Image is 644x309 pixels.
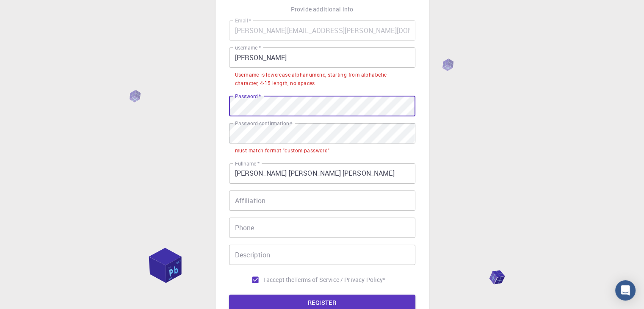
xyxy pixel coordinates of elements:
[235,44,261,51] label: username
[235,93,261,100] label: Password
[294,276,385,284] a: Terms of Service / Privacy Policy*
[291,5,353,14] p: Provide additional info
[615,280,636,301] div: Open Intercom Messenger
[263,276,295,284] span: I accept the
[235,71,409,88] div: Username is lowercase alphanumeric, starting from alphabetic character, 4-15 length, no spaces
[235,146,330,155] div: must match format "custom-password"
[235,160,260,167] label: Fullname
[235,17,251,24] label: Email
[235,120,292,127] label: Password confirmation
[294,276,385,284] p: Terms of Service / Privacy Policy *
